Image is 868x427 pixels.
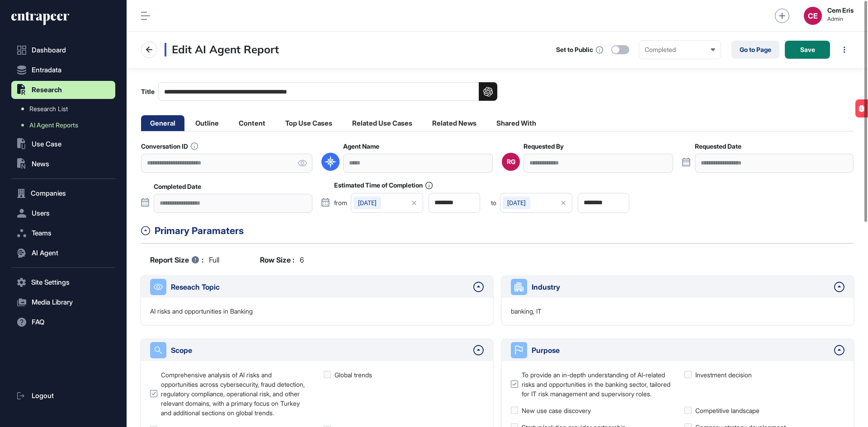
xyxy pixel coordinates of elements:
strong: Cem Eris [827,7,854,14]
li: Content [230,115,274,131]
div: Competitive landscape [695,406,759,415]
a: Go to Page [731,41,779,59]
button: Teams [11,224,115,242]
label: Agent Name [343,143,379,150]
label: Estimated Time of Completion [334,182,433,189]
span: to [491,200,496,206]
div: full [150,254,219,265]
li: Shared With [487,115,545,131]
a: Logout [11,387,115,405]
button: AI Agent [11,244,115,262]
span: Teams [32,230,52,237]
div: [DATE] [354,197,381,209]
button: Site Settings [11,273,115,291]
p: banking, IT [511,307,542,316]
span: from [334,200,347,206]
a: Dashboard [11,41,115,59]
div: New use case discovery [522,406,591,415]
label: Title [141,82,497,101]
li: Top Use Cases [276,115,341,131]
input: Title [158,82,497,101]
button: Research [11,81,115,99]
span: Site Settings [31,279,70,286]
span: Use Case [32,141,61,148]
button: Users [11,204,115,222]
span: News [32,160,49,168]
div: Primary Paramaters [155,224,854,238]
span: AI Agent Reports [29,122,78,129]
li: Related Use Cases [343,115,421,131]
button: Entradata [11,61,115,79]
button: Companies [11,184,115,202]
h3: Edit AI Agent Report [165,43,279,56]
label: Requested Date [695,143,741,150]
button: Use Case [11,135,115,153]
li: General [141,115,184,131]
a: Research List [16,101,115,117]
span: Companies [31,190,66,197]
button: Save [785,41,830,59]
li: Related News [423,115,486,131]
div: Scope [171,345,469,356]
button: News [11,155,115,173]
div: Reseach Topic [171,282,469,292]
div: Purpose [532,345,830,356]
div: Investment decision [695,370,752,380]
div: To provide an in-depth understanding of AI-related risks and opportunities in the banking sector,... [522,370,671,399]
b: Row Size : [260,254,294,265]
span: Save [800,47,815,53]
span: Users [32,210,50,217]
a: AI Agent Reports [16,117,115,133]
span: FAQ [32,319,44,326]
span: Entradata [32,66,61,74]
span: Research List [29,105,68,113]
div: [DATE] [503,197,530,209]
div: 6 [260,254,304,265]
div: Completed [645,46,715,53]
span: Admin [827,16,854,22]
span: Media Library [32,299,73,306]
span: Dashboard [32,47,66,54]
div: Set to Public [556,46,593,53]
b: Report Size : [150,254,203,265]
div: Global trends [335,370,372,380]
span: Logout [32,392,54,399]
div: Comprehensive analysis of AI risks and opportunities across cybersecurity, fraud detection, regul... [161,370,310,418]
button: FAQ [11,313,115,331]
label: Completed Date [154,183,201,190]
p: AI risks and opportunities in Banking [150,307,253,316]
div: RG [507,158,515,165]
div: Industry [532,282,830,292]
span: Research [32,86,62,94]
button: CE [804,7,822,25]
li: Outline [186,115,228,131]
label: Conversation ID [141,142,198,150]
span: AI Agent [32,249,58,257]
label: Requested By [524,143,564,150]
button: Media Library [11,293,115,311]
